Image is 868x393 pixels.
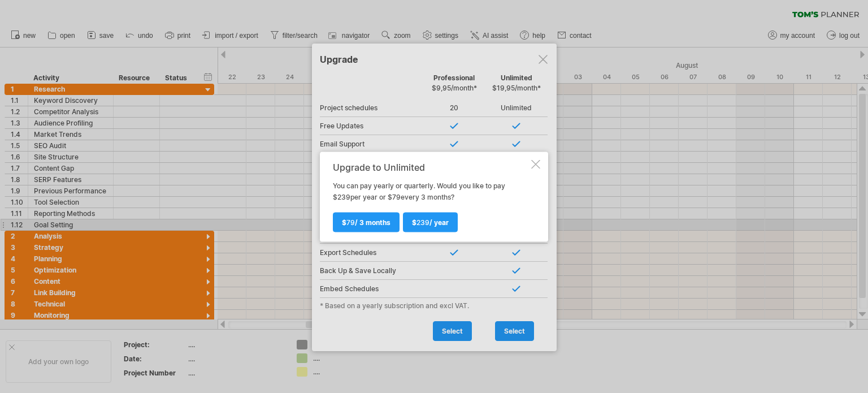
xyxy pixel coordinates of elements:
span: 79 [346,218,355,226]
span: $ / year [412,218,449,226]
div: You can pay yearly or quarterly. Would you like to pay $ per year or $ every 3 months? [333,162,529,231]
a: $239/ year [403,212,458,232]
span: 239 [416,218,429,226]
span: 79 [392,192,401,201]
div: Upgrade to Unlimited [333,162,529,172]
span: 239 [337,192,350,201]
a: $79/ 3 months [333,212,400,232]
span: $ / 3 months [342,218,390,226]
